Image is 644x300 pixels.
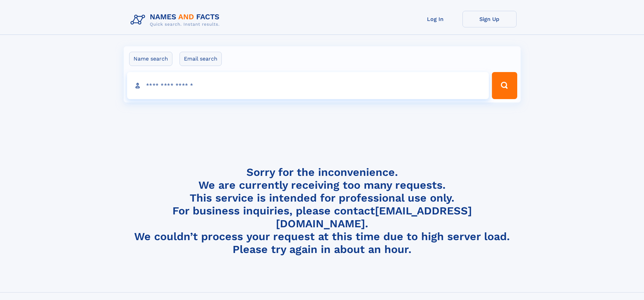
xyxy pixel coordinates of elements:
[128,166,517,256] h4: Sorry for the inconvenience. We are currently receiving too many requests. This service is intend...
[492,72,517,99] button: Search Button
[127,72,489,99] input: search input
[180,52,222,66] label: Email search
[129,52,172,66] label: Name search
[408,11,462,27] a: Log In
[462,11,517,27] a: Sign Up
[276,204,472,230] a: [EMAIL_ADDRESS][DOMAIN_NAME]
[128,11,225,29] img: Logo Names and Facts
